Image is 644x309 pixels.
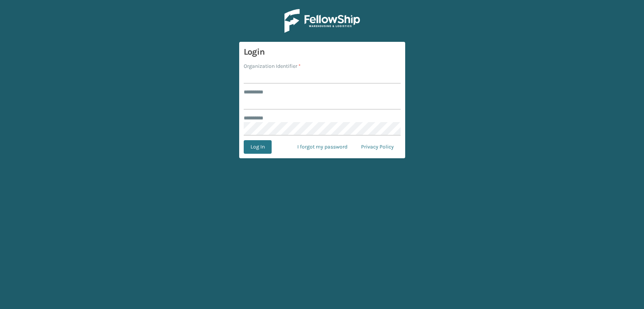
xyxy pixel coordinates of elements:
img: Logo [284,9,360,33]
h3: Login [244,46,401,58]
a: Privacy Policy [354,140,401,154]
button: Log In [244,140,272,154]
a: I forgot my password [290,140,354,154]
label: Organization Identifier [244,62,301,70]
